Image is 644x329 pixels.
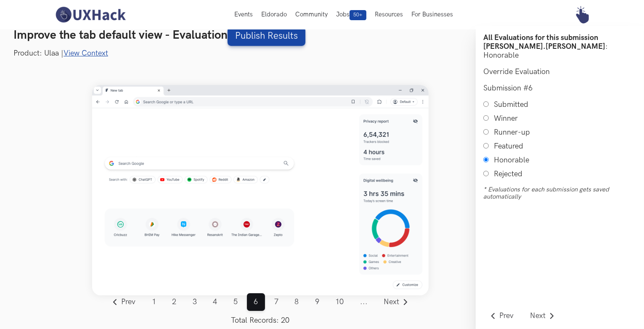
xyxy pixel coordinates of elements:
a: Go to next submission [523,307,562,325]
a: Go to next page [377,293,416,311]
label: Submitted [494,100,528,109]
label: Rejected [494,170,522,178]
a: Publish Results [228,27,305,46]
a: Page 2 [165,293,183,311]
nav: Pagination [105,293,416,325]
span: 50+ [350,10,366,20]
img: UXHack-logo.png [53,6,128,24]
a: Page 4 [206,293,224,311]
nav: Drawer Pagination [483,307,562,325]
span: ... [353,293,375,311]
a: Page 8 [288,293,306,311]
label: Winner [494,114,518,123]
h6: Submission #6 [483,84,636,93]
a: Page 1 [145,293,163,311]
a: Go to previous submission [483,307,521,325]
label: Runner-up [494,128,530,137]
a: Page 7 [268,293,286,311]
strong: [PERSON_NAME].[PERSON_NAME] [483,42,605,51]
img: Submission Image [92,85,429,295]
a: Page 3 [186,293,204,311]
h3: Improve the tab default view - Evaluation [13,27,631,46]
span: Prev [122,298,136,306]
span: Next [530,312,546,320]
a: Page 6 [247,293,265,311]
label: * Evaluations for each submission gets saved automatically [483,186,636,200]
a: View Context [64,49,108,58]
span: Next [384,298,400,306]
label: Total Records: 20 [105,316,416,325]
label: Featured [494,142,523,151]
label: All Evaluations for this submission [483,33,598,42]
img: Your profile pic [573,6,591,24]
span: Prev [499,312,514,320]
p: Product: Ulaa | [13,48,631,58]
h6: Override Evaluation [483,67,636,76]
a: Go to previous page [105,293,143,311]
a: Page 5 [227,293,245,311]
p: : Honorable [483,42,636,60]
label: Honorable [494,156,529,164]
a: Page 10 [329,293,351,311]
a: Page 9 [308,293,326,311]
